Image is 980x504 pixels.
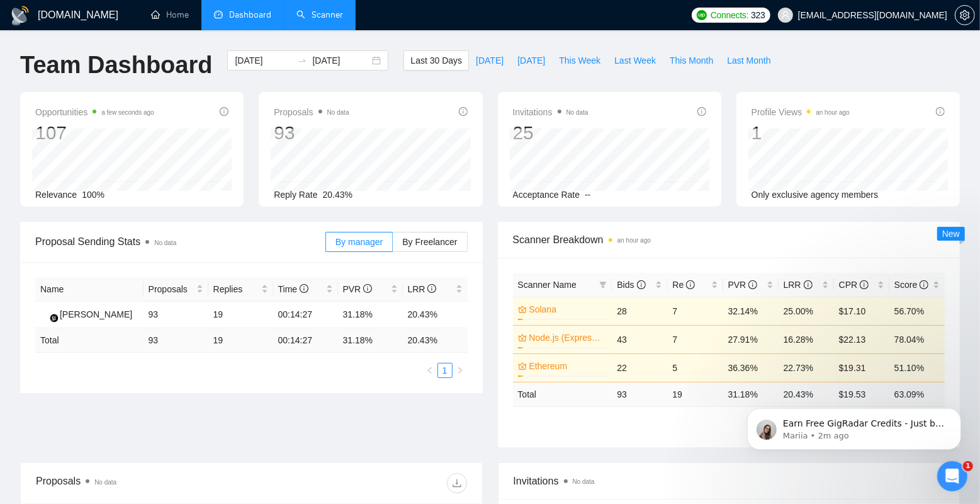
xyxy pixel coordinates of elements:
button: Last Month [720,50,777,71]
a: 1 [438,364,452,377]
th: Proposals [144,277,208,302]
button: right [453,363,468,378]
span: Last Month [727,54,770,67]
span: Proposals [274,105,349,120]
span: to [297,55,307,66]
th: Replies [208,277,273,302]
td: 28 [612,297,667,325]
span: LRR [784,280,813,290]
span: No data [327,109,349,116]
a: searchScanner [296,9,343,20]
td: 32.14% [723,297,779,325]
time: an hour ago [617,237,651,244]
iframe: Intercom live chat [937,461,967,491]
span: No data [154,239,176,246]
td: 43 [612,325,667,353]
td: 19 [208,302,273,328]
td: 22 [612,353,667,382]
td: Total [513,382,612,406]
button: This Month [663,50,720,71]
input: Start date [235,54,292,67]
span: Time [278,284,308,294]
span: filter [597,275,609,294]
span: Acceptance Rate [513,190,580,200]
span: info-circle [936,107,945,116]
td: 20.43% [403,302,468,328]
span: right [456,367,464,374]
span: New [942,229,960,239]
button: This Week [552,50,607,71]
td: 00:14:27 [273,328,338,353]
a: setting [955,10,975,20]
td: 93 [144,302,208,328]
td: 7 [667,297,723,325]
span: This Week [559,54,600,67]
span: Score [894,280,928,290]
button: left [422,363,437,378]
button: Last Week [607,50,663,71]
div: Proposals [36,473,251,493]
td: 78.04% [889,325,945,353]
img: VW [40,307,56,323]
span: PVR [343,284,373,294]
span: No data [573,478,595,485]
td: 22.73% [779,353,834,382]
button: setting [955,5,975,25]
span: [DATE] [476,54,504,67]
td: $22.13 [834,325,889,353]
span: By Freelancer [402,237,457,247]
span: PVR [728,280,758,290]
span: No data [94,479,116,486]
td: $19.31 [834,353,889,382]
span: By manager [335,237,383,247]
span: info-circle [860,280,869,289]
span: info-circle [748,280,757,289]
time: an hour ago [816,109,849,116]
h1: Team Dashboard [20,50,212,80]
div: [PERSON_NAME] [60,307,132,321]
span: info-circle [220,107,228,116]
span: 20.43% [323,190,352,200]
td: 93 [144,328,208,353]
span: info-circle [363,284,372,293]
span: [DATE] [517,54,545,67]
span: Last 30 Days [410,54,462,67]
span: Invitations [513,105,589,120]
td: Total [35,328,144,353]
th: Name [35,277,144,302]
button: download [447,473,467,493]
a: VW[PERSON_NAME] [40,309,132,319]
span: No data [566,109,589,116]
td: 19 [208,328,273,353]
span: Invitations [514,473,945,489]
td: $17.10 [834,297,889,325]
span: info-circle [686,280,695,289]
span: -- [585,190,590,200]
span: info-circle [427,284,436,293]
td: 7 [667,325,723,353]
span: info-circle [804,280,813,289]
span: Only exclusive agency members [752,190,879,200]
span: Profile Views [752,105,850,120]
span: info-circle [697,107,706,116]
td: 5 [667,353,723,382]
a: Ethereum [529,359,605,373]
span: swap-right [297,55,307,66]
td: 51.10% [889,353,945,382]
td: 31.18% [338,302,403,328]
input: End date [312,54,369,67]
span: Relevance [35,190,77,200]
td: 56.70% [889,297,945,325]
button: Last 30 Days [403,50,469,71]
span: LRR [408,284,437,294]
td: 27.91% [723,325,779,353]
span: info-circle [920,280,928,289]
div: 25 [513,121,589,145]
span: 100% [82,190,104,200]
span: Scanner Name [518,280,577,290]
span: info-circle [459,107,468,116]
